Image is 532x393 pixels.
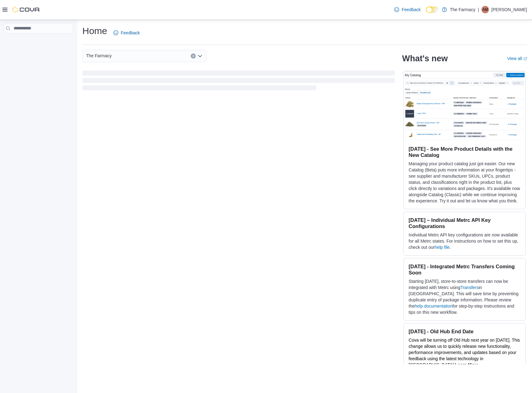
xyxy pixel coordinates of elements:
span: Feedback [402,6,421,13]
div: Aj malhi [482,6,489,13]
a: help documentation [415,304,452,309]
p: | [478,6,479,13]
p: Starting [DATE], store-to-store transfers can now be integrated with Metrc using in [GEOGRAPHIC_D... [409,278,521,315]
a: Feedback [392,3,423,16]
button: Clear input [191,54,196,58]
a: help file [435,245,450,250]
p: Individual Metrc API key configurations are now available for all Metrc states. For instructions ... [409,232,521,250]
h3: [DATE] - See More Product Details with the New Catalog [409,146,521,158]
h3: [DATE] - Old Hub End Date [409,328,521,335]
p: The Farmacy [450,6,475,13]
span: Am [482,6,488,13]
a: Feedback [111,27,142,39]
nav: Complex example [4,35,73,50]
h3: [DATE] – Individual Metrc API Key Configurations [409,217,521,229]
a: Transfers [460,285,479,290]
svg: External link [523,57,527,61]
button: Open list of options [198,54,203,58]
span: Cova will be turning off Old Hub next year on [DATE]. This change allows us to quickly release ne... [409,338,520,367]
a: View allExternal link [507,56,527,61]
span: Loading [82,72,395,92]
h2: What's new [402,54,448,63]
a: Learn More [455,362,478,367]
span: Feedback [121,30,140,36]
h1: Home [82,25,107,37]
span: The Farmacy [86,52,111,59]
p: Managing your product catalog just got easier. Our new Catalog (Beta) puts more information at yo... [409,161,521,204]
img: Cova [12,6,40,13]
h3: [DATE] - Integrated Metrc Transfers Coming Soon [409,263,521,276]
input: Dark Mode [426,6,439,13]
p: [PERSON_NAME] [491,6,527,13]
